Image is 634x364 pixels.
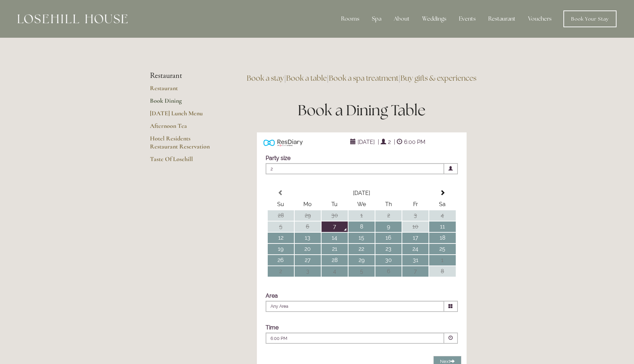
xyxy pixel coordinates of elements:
[322,233,348,243] td: 14
[563,10,617,27] a: Book Your Stay
[322,244,348,254] td: 21
[268,210,294,221] td: 28
[322,221,348,232] td: 7
[322,199,348,210] th: Tu
[295,255,321,265] td: 27
[366,12,387,26] div: Spa
[453,12,481,26] div: Events
[266,155,290,161] label: Party size
[266,292,278,299] label: Area
[278,190,283,196] span: Previous Month
[329,73,398,83] a: Book a spa treatment
[239,100,484,121] h1: Book a Dining Table
[402,199,428,210] th: Fr
[295,244,321,254] td: 20
[348,233,375,243] td: 15
[375,244,402,254] td: 23
[150,155,217,168] a: Taste Of Losehill
[375,255,402,265] td: 30
[402,255,428,265] td: 31
[295,266,321,277] td: 3
[417,12,452,26] div: Weddings
[375,210,402,221] td: 2
[268,199,294,210] th: Su
[429,244,455,254] td: 25
[295,221,321,232] td: 6
[150,109,217,122] a: [DATE] Lunch Menu
[268,244,294,254] td: 19
[150,84,217,97] a: Restaurant
[429,210,455,221] td: 4
[295,188,429,198] th: Select Month
[375,199,402,210] th: Th
[266,163,444,174] span: 2
[348,199,375,210] th: We
[402,244,428,254] td: 24
[336,12,365,26] div: Rooms
[348,210,375,221] td: 1
[402,221,428,232] td: 10
[268,221,294,232] td: 5
[348,221,375,232] td: 8
[402,233,428,243] td: 17
[295,199,321,210] th: Mo
[264,138,303,148] img: Powered by ResDiary
[271,335,397,342] p: 6:00 PM
[402,266,428,277] td: 7
[429,221,455,232] td: 11
[322,266,348,277] td: 4
[375,221,402,232] td: 9
[150,122,217,134] a: Afternoon Tea
[375,233,402,243] td: 16
[322,255,348,265] td: 28
[295,210,321,221] td: 29
[268,266,294,277] td: 2
[150,71,217,80] li: Restaurant
[348,266,375,277] td: 5
[394,139,395,145] span: |
[523,12,557,26] a: Vouchers
[402,137,427,147] span: 6:00 PM
[286,73,327,83] a: Book a table
[402,210,428,221] td: 3
[401,73,476,83] a: Buy gifts & experiences
[388,12,415,26] div: About
[440,190,445,196] span: Next Month
[429,233,455,243] td: 18
[440,359,455,364] span: Next
[378,139,379,145] span: |
[295,233,321,243] td: 13
[322,210,348,221] td: 30
[247,73,284,83] a: Book a stay
[17,14,128,23] img: Losehill House
[356,137,376,147] span: [DATE]
[348,255,375,265] td: 29
[239,71,484,85] h3: | | |
[429,255,455,265] td: 1
[375,266,402,277] td: 6
[429,199,455,210] th: Sa
[266,324,279,331] label: Time
[268,233,294,243] td: 12
[483,12,521,26] div: Restaurant
[150,97,217,109] a: Book Dining
[268,255,294,265] td: 26
[429,266,455,277] td: 8
[150,134,217,155] a: Hotel Residents Restaurant Reservation
[386,137,392,147] span: 2
[348,244,375,254] td: 22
